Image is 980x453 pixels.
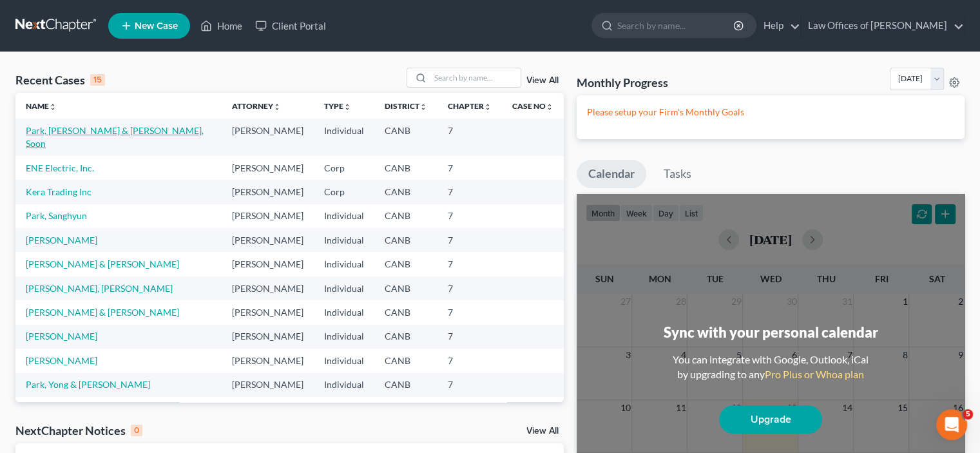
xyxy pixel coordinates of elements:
td: 7 [437,397,502,421]
td: 7 [437,204,502,228]
td: 7 [437,325,502,349]
td: Individual [314,397,374,421]
td: [PERSON_NAME] [222,252,314,276]
td: [PERSON_NAME] [222,373,314,397]
td: Individual [314,349,374,372]
td: [PERSON_NAME] [222,300,314,324]
td: Corp [314,156,374,180]
td: 7 [437,373,502,397]
td: [PERSON_NAME] [222,325,314,349]
a: [PERSON_NAME] & [PERSON_NAME] [26,307,179,318]
td: [PERSON_NAME] [222,156,314,180]
td: CANB [374,156,437,180]
div: You can integrate with Google, Outlook, iCal by upgrading to any [668,352,874,382]
a: Chapterunfold_more [448,101,492,111]
td: [PERSON_NAME] [222,397,314,421]
a: Typeunfold_more [324,101,351,111]
a: Upgrade [719,405,822,434]
td: 7 [437,180,502,204]
div: Recent Cases [15,72,105,88]
a: Help [757,14,800,37]
td: 7 [437,228,502,252]
div: 15 [90,74,105,86]
a: Law Offices of [PERSON_NAME] [802,14,964,37]
a: [PERSON_NAME] [26,235,97,246]
td: Individual [314,373,374,397]
a: Nameunfold_more [26,101,57,111]
td: Individual [314,119,374,155]
td: Individual [314,252,374,276]
td: CANB [374,276,437,300]
a: Case Nounfold_more [512,101,553,111]
input: Search by name... [617,14,735,37]
p: Please setup your Firm's Monthly Goals [587,106,954,119]
iframe: Intercom live chat [936,409,967,440]
a: View All [526,76,559,85]
i: unfold_more [343,103,351,111]
a: Park, Sanghyun [26,210,87,221]
td: Individual [314,276,374,300]
a: Park, [PERSON_NAME] & [PERSON_NAME], Soon [26,125,204,149]
a: Attorneyunfold_more [232,101,281,111]
i: unfold_more [546,103,553,111]
td: [PERSON_NAME] [222,228,314,252]
a: Districtunfold_more [385,101,427,111]
td: [PERSON_NAME] [222,204,314,228]
td: Individual [314,204,374,228]
td: CANB [374,397,437,421]
td: [PERSON_NAME] [222,276,314,300]
a: Client Portal [249,14,332,37]
td: 7 [437,252,502,276]
a: Home [194,14,249,37]
a: [PERSON_NAME] & [PERSON_NAME] [26,258,179,269]
td: Individual [314,228,374,252]
td: 7 [437,276,502,300]
td: CANB [374,373,437,397]
div: NextChapter Notices [15,423,142,438]
span: New Case [135,21,178,31]
i: unfold_more [273,103,281,111]
i: unfold_more [484,103,492,111]
td: CANB [374,300,437,324]
a: View All [526,427,559,436]
a: Tasks [652,160,703,188]
a: ENE Electric, Inc. [26,162,94,173]
td: CANB [374,119,437,155]
a: [PERSON_NAME], [PERSON_NAME] [26,283,173,294]
i: unfold_more [49,103,57,111]
span: 5 [963,409,973,419]
td: CANB [374,325,437,349]
h3: Monthly Progress [577,75,668,90]
td: 7 [437,300,502,324]
td: CANB [374,252,437,276]
td: CANB [374,349,437,372]
div: Sync with your personal calendar [663,322,878,342]
td: Individual [314,300,374,324]
a: Kera Trading Inc [26,186,91,197]
a: Calendar [577,160,646,188]
td: [PERSON_NAME] [222,119,314,155]
td: [PERSON_NAME] [222,349,314,372]
a: [PERSON_NAME] [26,355,97,366]
td: CANB [374,204,437,228]
td: 7 [437,119,502,155]
input: Search by name... [430,68,521,87]
td: [PERSON_NAME] [222,180,314,204]
td: Corp [314,180,374,204]
div: 0 [131,425,142,436]
a: [PERSON_NAME] [26,331,97,342]
td: CANB [374,180,437,204]
td: Individual [314,325,374,349]
a: Pro Plus or Whoa plan [765,368,864,380]
td: CANB [374,228,437,252]
i: unfold_more [419,103,427,111]
td: 7 [437,156,502,180]
a: Park, Yong & [PERSON_NAME] [26,379,150,390]
td: 7 [437,349,502,372]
